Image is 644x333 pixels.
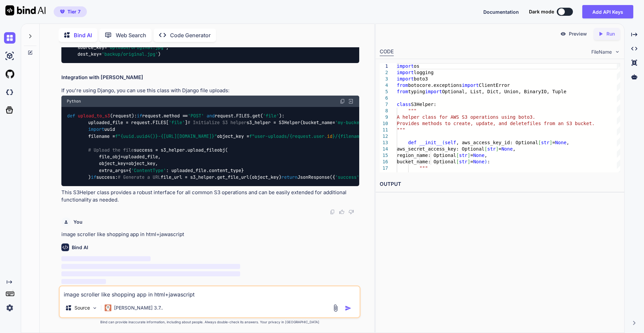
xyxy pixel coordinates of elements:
span: , aws_access_key_id: Optional [456,140,538,145]
span: bucket_name: Optional [397,159,456,164]
img: chat [4,32,15,44]
h6: You [73,219,83,225]
span: S3Helper: [411,102,436,107]
span: ] [467,153,470,158]
span: import [397,76,414,81]
div: 11 [380,127,388,133]
span: from [397,82,408,88]
span: 'file' [169,119,185,125]
img: icon [345,305,352,312]
span: o3. [527,114,535,120]
span: id [327,133,332,139]
span: [ [538,140,541,145]
span: FileName [591,49,612,55]
span: Optional, List, Dict, Union, BinaryIO, Tuple [442,89,567,94]
span: None [501,146,513,152]
span: ClientError [479,82,510,88]
div: 6 [380,95,388,101]
span: os [414,63,419,69]
p: [PERSON_NAME] 3.7.. [114,304,163,311]
span: def [408,140,416,145]
span: import [425,89,442,94]
span: ‌ [61,279,106,284]
span: , [566,140,569,145]
span: [ [456,159,459,164]
span: import [397,63,414,69]
span: str [541,140,549,145]
span: ‌ [61,264,240,269]
p: Preview [569,31,587,37]
img: settings [4,302,15,314]
div: 5 [380,89,388,95]
p: image scroller like shopping app in html+jawascript [61,231,359,238]
span: Python [67,99,81,104]
div: 8 [380,108,388,114]
span: boto3 [414,76,428,81]
span: Documentation [483,9,519,15]
span: {uuid.uuid4()} [120,133,158,139]
div: 18 [380,171,388,178]
span: None [473,153,484,158]
h2: OUTPUT [376,176,624,192]
img: Open in Browser [348,98,354,104]
span: : [487,159,490,164]
span: if [91,174,96,180]
p: If you're using Django, you can use this class with Django file uploads: [61,87,359,95]
span: ] [496,146,498,152]
span: str [459,159,467,164]
span: 'ContentType' [131,167,166,173]
span: 'POST' [188,113,204,119]
span: = [470,159,473,164]
p: Bind AI [74,31,92,39]
span: # Upload the file [88,147,134,153]
span: None [473,159,484,164]
button: Documentation [483,8,519,15]
img: copy [340,99,345,104]
span: ‌ [61,271,240,276]
p: Source [74,304,90,311]
code: ( ): request.method == request.FILES.get( ): uploaded_file = request.FILES[ ] s3_helper = S3Helpe... [67,112,585,181]
span: Initialize the S3Helper with AWS credentia [397,172,516,177]
span: if [137,113,142,119]
span: # Generate a URL [118,174,161,180]
div: 7 [380,101,388,108]
span: # Initialize S3 helper [187,119,247,125]
span: ] [467,159,470,164]
span: import [462,82,479,88]
span: 'backup/original.jpg' [102,51,158,57]
span: ‌ [61,256,151,261]
span: def [67,113,75,119]
span: 'my-bucket' [335,119,365,125]
span: upload_to_s3 [78,113,110,119]
span: import [88,126,104,132]
button: Add API Keys [582,5,633,18]
span: = [470,153,473,158]
img: attachment [332,304,339,312]
span: = [552,140,555,145]
span: botocore.exceptions [408,82,462,88]
h2: Integration with [PERSON_NAME] [61,74,359,81]
span: """ [408,108,416,113]
span: f"user-uploads/ / " [249,133,367,139]
span: Tier 7 [67,8,80,15]
span: and [207,113,215,119]
span: ls. [516,172,524,177]
span: , [484,153,487,158]
img: copy [330,209,335,215]
p: This S3Helper class provides a robust interface for all common S3 operations and can be easily ex... [61,189,359,204]
span: str [459,153,467,158]
div: 17 [380,165,388,171]
span: self [445,140,456,145]
span: __init__ [419,140,442,145]
span: Dark mode [529,8,554,15]
span: ] [549,140,552,145]
span: return [281,174,298,180]
span: ( [442,140,445,145]
span: 'success' [335,174,359,180]
span: import [397,70,414,75]
span: = [498,146,501,152]
span: {[URL][DOMAIN_NAME]} [161,133,214,139]
span: logging [414,70,433,75]
button: premiumTier 7 [54,6,87,17]
span: A helper class for AWS S3 operations using bot [397,114,527,120]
